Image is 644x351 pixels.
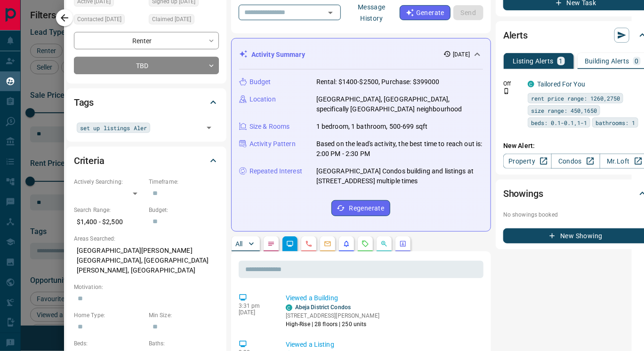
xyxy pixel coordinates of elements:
[74,153,105,168] h2: Criteria
[537,80,585,88] a: Tailored For You
[74,95,94,110] h2: Tags
[149,311,219,320] p: Min Size:
[149,178,219,186] p: Timeframe:
[324,6,337,19] button: Open
[74,206,144,214] p: Search Range:
[635,58,639,64] p: 0
[74,311,144,320] p: Home Type:
[250,139,296,149] p: Activity Pattern
[74,57,219,74] div: TBD
[74,283,219,291] p: Motivation:
[286,304,292,311] div: condos.ca
[239,46,483,63] div: Activity Summary[DATE]
[503,154,552,169] a: Property
[149,14,219,27] div: Fri Oct 10 2025
[286,312,379,320] p: [STREET_ADDRESS][PERSON_NAME]
[250,94,276,104] p: Location
[551,154,600,169] a: Condos
[251,50,305,60] p: Activity Summary
[152,15,191,24] span: Claimed [DATE]
[74,243,219,278] p: [GEOGRAPHIC_DATA][PERSON_NAME][GEOGRAPHIC_DATA], [GEOGRAPHIC_DATA][PERSON_NAME], [GEOGRAPHIC_DATA]
[513,58,554,64] p: Listing Alerts
[250,77,271,87] p: Budget
[559,58,563,64] p: 1
[74,178,144,186] p: Actively Searching:
[316,94,483,114] p: [GEOGRAPHIC_DATA], [GEOGRAPHIC_DATA], specifically [GEOGRAPHIC_DATA] neighbourhood
[316,122,428,132] p: 1 bedroom, 1 bathroom, 500-699 sqft
[239,303,272,309] p: 3:31 pm
[596,118,635,127] span: bathrooms: 1
[80,123,147,133] span: set up listings Aler
[235,241,243,247] p: All
[531,94,620,103] span: rent price range: 1260,2750
[149,339,219,348] p: Baths:
[503,28,528,43] h2: Alerts
[267,240,275,248] svg: Notes
[286,340,480,350] p: Viewed a Listing
[202,121,216,134] button: Open
[149,206,219,214] p: Budget:
[305,240,313,248] svg: Calls
[316,139,483,159] p: Based on the lead's activity, the best time to reach out is: 2:00 PM - 2:30 PM
[316,77,440,87] p: Rental: $1400-$2500, Purchase: $399000
[503,79,522,88] p: Off
[74,234,219,243] p: Areas Searched:
[295,304,351,311] a: Abeja District Condos
[362,240,369,248] svg: Requests
[74,32,219,49] div: Renter
[331,200,390,216] button: Regenerate
[316,166,483,186] p: [GEOGRAPHIC_DATA] Condos building and listings at [STREET_ADDRESS] multiple times
[74,14,144,27] div: Fri Oct 10 2025
[585,58,629,64] p: Building Alerts
[286,320,379,328] p: High-Rise | 28 floors | 250 units
[74,91,219,114] div: Tags
[239,309,272,316] p: [DATE]
[324,240,331,248] svg: Emails
[343,240,350,248] svg: Listing Alerts
[250,166,302,176] p: Repeated Interest
[74,339,144,348] p: Beds:
[531,106,597,115] span: size range: 450,1650
[74,149,219,172] div: Criteria
[250,122,290,132] p: Size & Rooms
[400,5,451,20] button: Generate
[503,186,543,201] h2: Showings
[531,118,587,127] span: beds: 0.1-0.1,1-1
[380,240,388,248] svg: Opportunities
[453,50,470,59] p: [DATE]
[74,214,144,230] p: $1,400 - $2,500
[77,15,121,24] span: Contacted [DATE]
[399,240,407,248] svg: Agent Actions
[528,81,534,87] div: condos.ca
[286,240,294,248] svg: Lead Browsing Activity
[286,293,480,303] p: Viewed a Building
[503,88,510,94] svg: Push Notification Only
